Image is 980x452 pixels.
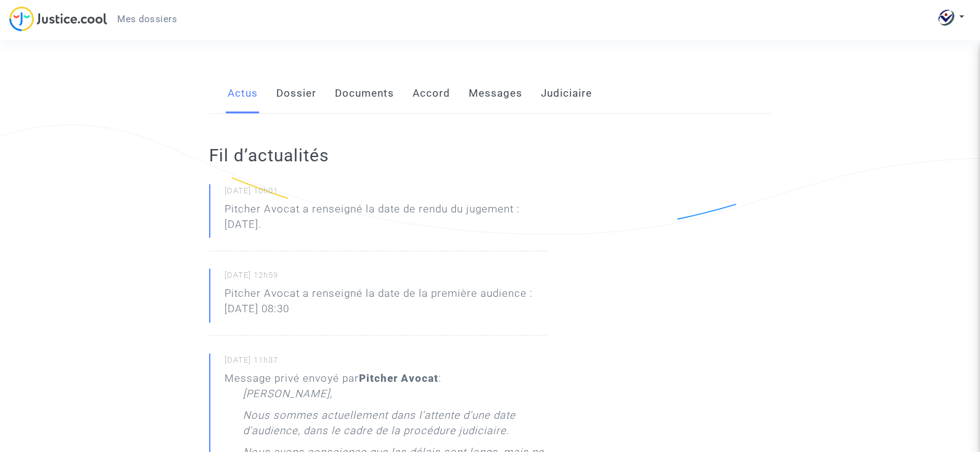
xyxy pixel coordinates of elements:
[224,201,546,238] p: Pitcher Avocat a renseigné la date de rendu du jugement : [DATE].
[469,73,522,114] a: Messages
[9,6,107,31] img: jc-logo.svg
[209,145,546,166] h2: Fil d’actualités
[243,386,332,408] p: [PERSON_NAME],
[541,73,592,114] a: Judiciaire
[335,73,394,114] a: Documents
[228,73,258,114] a: Actus
[224,355,546,371] small: [DATE] 11h37
[224,270,546,286] small: [DATE] 12h59
[938,9,955,26] img: AOh14GhsBwpkEq3cXS2u6IdbW82bQ2viHkRFk0PA4VMQ=s96-c
[276,73,316,114] a: Dossier
[107,10,187,28] a: Mes dossiers
[359,372,439,384] b: Pitcher Avocat
[243,408,546,445] p: Nous sommes actuellement dans l'attente d'une date d'audience, dans le cadre de la procédure judi...
[117,14,177,25] span: Mes dossiers
[413,73,450,114] a: Accord
[224,185,546,201] small: [DATE] 10h01
[224,286,546,323] p: Pitcher Avocat a renseigné la date de la première audience : [DATE] 08:30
